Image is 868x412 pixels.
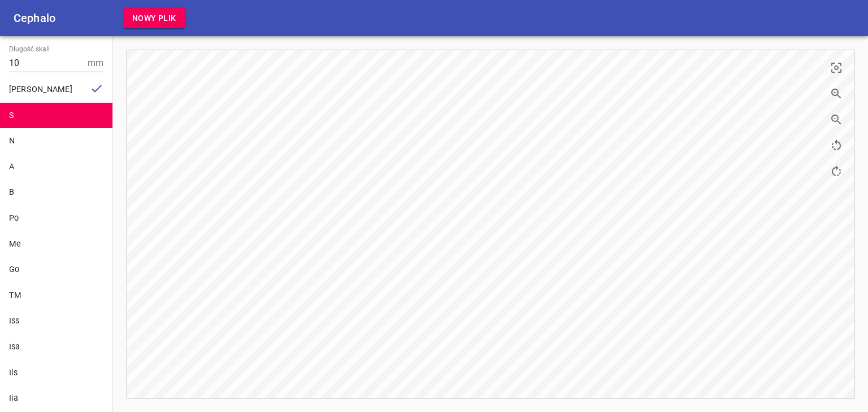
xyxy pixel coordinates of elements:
span: Iis [9,368,18,378]
span: Isa [9,342,20,352]
h6: Cephalo [14,9,55,27]
span: S [9,111,14,120]
span: Iia [9,393,18,403]
span: Nowy plik [132,11,176,25]
span: [PERSON_NAME] [9,85,72,94]
span: TM [9,291,21,300]
span: A [9,162,14,172]
span: Po [9,213,19,223]
span: B [9,187,14,197]
span: Me [9,239,21,249]
span: N [9,136,15,146]
p: mm [88,56,103,70]
button: Nowy plik [123,8,185,29]
span: Go [9,265,19,274]
label: Długość skali [9,46,50,53]
span: Iss [9,316,19,326]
